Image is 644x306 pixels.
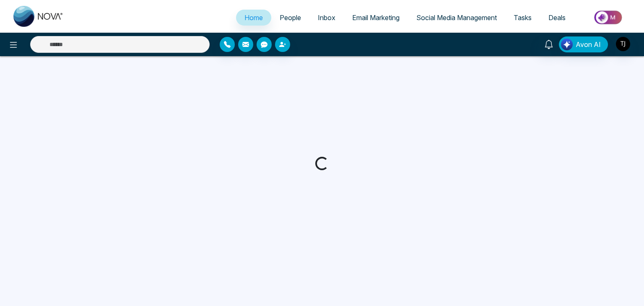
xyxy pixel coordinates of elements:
[309,10,344,26] a: Inbox
[352,13,400,22] span: Email Marketing
[344,10,408,26] a: Email Marketing
[576,39,601,49] span: Avon AI
[280,13,301,22] span: People
[616,37,630,51] img: User Avatar
[13,6,64,27] img: Nova CRM Logo
[578,8,639,27] img: Market-place.gif
[408,10,505,26] a: Social Media Management
[236,10,271,26] a: Home
[271,10,309,26] a: People
[244,13,263,22] span: Home
[318,13,335,22] span: Inbox
[548,13,566,22] span: Deals
[416,13,497,22] span: Social Media Management
[559,36,608,52] button: Avon AI
[540,10,574,26] a: Deals
[505,10,540,26] a: Tasks
[561,39,573,50] img: Lead Flow
[514,13,532,22] span: Tasks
